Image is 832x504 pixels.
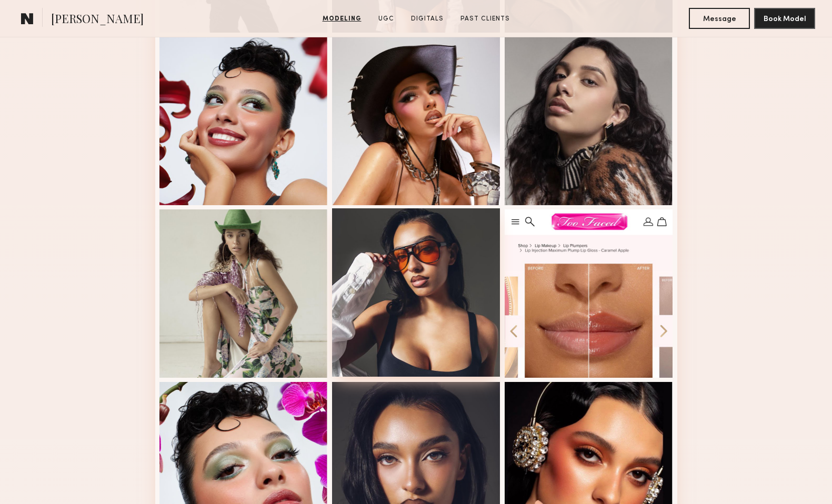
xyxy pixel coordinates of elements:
button: Book Model [754,8,815,29]
a: Past Clients [456,14,514,24]
a: Book Model [754,14,815,23]
a: Modeling [318,14,366,24]
span: [PERSON_NAME] [51,11,144,29]
button: Message [689,8,750,29]
a: Digitals [407,14,448,24]
a: UGC [374,14,398,24]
